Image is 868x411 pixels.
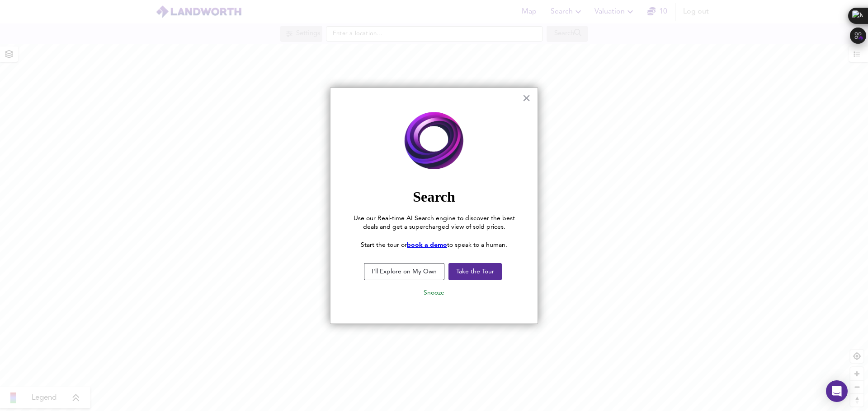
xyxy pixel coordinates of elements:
span: to speak to a human. [447,242,507,248]
a: book a demo [407,242,447,248]
button: Close [522,91,531,105]
h2: Search [349,188,519,205]
button: I'll Explore on My Own [364,263,444,280]
button: Snooze [416,285,452,301]
p: Use our Real-time AI Search engine to discover the best deals and get a supercharged view of sold... [349,214,519,232]
div: Open Intercom Messenger [826,380,848,402]
button: Take the Tour [448,263,502,280]
span: Start the tour or [361,242,407,248]
img: Employee Photo [349,106,519,176]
